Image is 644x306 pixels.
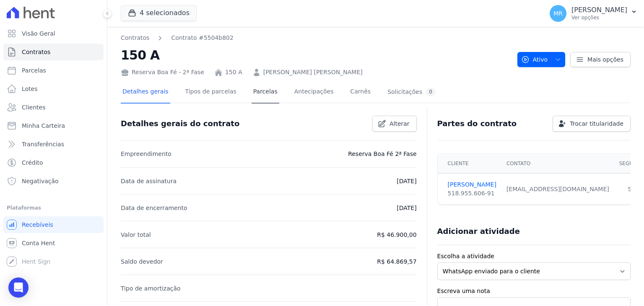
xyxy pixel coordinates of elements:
[121,5,197,21] button: 4 selecionados
[390,119,410,128] span: Alterar
[22,140,64,148] span: Transferências
[225,68,242,77] a: 150 A
[553,116,631,132] a: Trocar titularidade
[3,117,104,134] a: Minha Carteira
[386,81,437,104] a: Solicitações0
[22,29,55,38] span: Visão Geral
[448,189,496,198] div: 518.955.606-91
[553,10,563,16] span: MR
[571,14,627,21] p: Ver opções
[121,34,149,42] a: Contratos
[348,149,416,159] p: Reserva Boa Fé 2ª Fase
[571,6,627,14] p: [PERSON_NAME]
[437,119,517,129] h3: Partes do contrato
[426,88,436,96] div: 0
[448,180,496,189] a: [PERSON_NAME]
[22,103,45,112] span: Clientes
[438,154,501,174] th: Cliente
[570,52,631,67] a: Mais opções
[7,203,100,213] div: Plataformas
[3,44,104,60] a: Contratos
[348,81,372,104] a: Carnês
[22,158,43,167] span: Crédito
[437,287,631,296] label: Escreva uma nota
[121,119,239,129] h3: Detalhes gerais do contrato
[3,80,104,97] a: Lotes
[121,257,163,267] p: Saldo devedor
[570,119,623,128] span: Trocar titularidade
[501,154,614,174] th: Contato
[3,136,104,153] a: Transferências
[3,25,104,42] a: Visão Geral
[121,34,234,42] nav: Breadcrumb
[121,149,171,159] p: Empreendimento
[293,81,335,104] a: Antecipações
[387,88,436,96] div: Solicitações
[437,252,631,261] label: Escolha a atividade
[121,176,177,186] p: Data de assinatura
[22,48,50,56] span: Contratos
[121,46,511,65] h2: 150 A
[252,81,279,104] a: Parcelas
[171,34,234,42] a: Contrato #5504b802
[587,55,623,64] span: Mais opções
[121,68,204,77] div: Reserva Boa Fé - 2ª Fase
[121,230,151,240] p: Valor total
[372,116,417,132] a: Alterar
[184,81,238,104] a: Tipos de parcelas
[22,220,53,229] span: Recebíveis
[397,203,416,213] p: [DATE]
[121,283,181,293] p: Tipo de amortização
[22,66,46,75] span: Parcelas
[543,2,644,25] button: MR [PERSON_NAME] Ver opções
[3,235,104,252] a: Conta Hent
[22,85,38,93] span: Lotes
[3,173,104,189] a: Negativação
[377,230,416,240] p: R$ 46.900,00
[521,52,548,67] span: Ativo
[377,257,416,267] p: R$ 64.869,57
[22,122,65,130] span: Minha Carteira
[3,154,104,171] a: Crédito
[517,52,566,67] button: Ativo
[3,99,104,116] a: Clientes
[3,216,104,233] a: Recebíveis
[121,203,187,213] p: Data de encerramento
[22,239,55,247] span: Conta Hent
[121,34,511,42] nav: Breadcrumb
[8,277,29,298] div: Open Intercom Messenger
[397,176,416,186] p: [DATE]
[22,177,59,185] span: Negativação
[437,226,520,236] h3: Adicionar atividade
[121,81,170,104] a: Detalhes gerais
[506,185,609,194] div: [EMAIL_ADDRESS][DOMAIN_NAME]
[263,68,363,77] a: [PERSON_NAME] [PERSON_NAME]
[3,62,104,79] a: Parcelas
